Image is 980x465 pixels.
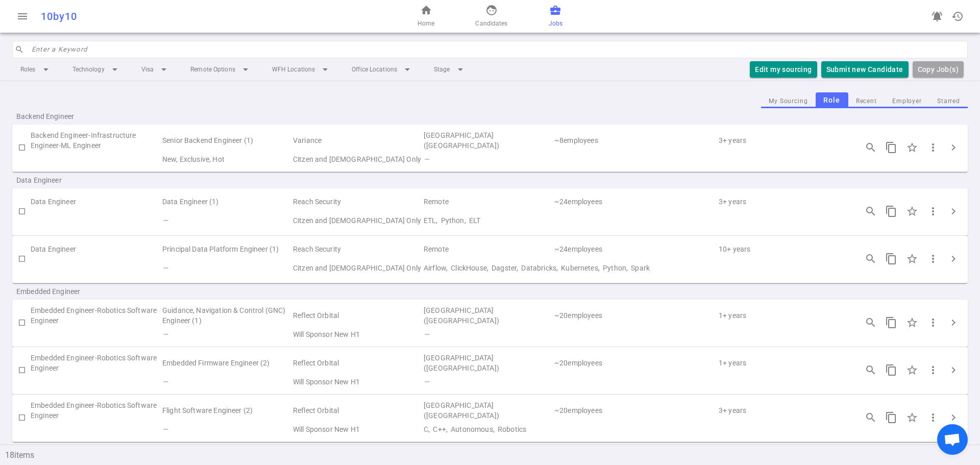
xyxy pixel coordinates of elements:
td: My Sourcing [31,375,161,389]
button: Click to expand [943,407,964,428]
span: content_copy [885,141,897,154]
td: Technical Skills ETL, Python, ELT [423,211,848,230]
span: search_insights [865,411,877,424]
span: more_vert [927,205,939,217]
button: Open history [947,6,968,27]
button: Role [816,92,848,108]
a: Go to see announcements [927,6,947,27]
span: search_insights [865,253,877,265]
td: Experience [718,192,848,211]
div: Click to Starred [901,137,923,158]
span: search_insights [865,141,877,154]
span: chevron_right [947,364,960,376]
button: Recent [848,94,885,108]
td: Embedded Engineer-Robotics Software Engineer [31,351,161,375]
li: Office Locations [344,60,422,79]
td: Experience [718,240,848,259]
td: Visa [292,211,423,230]
span: Data Engineer [16,175,147,185]
div: Click to Starred [901,359,923,381]
td: Data Engineer [31,240,161,259]
span: search [15,45,24,54]
td: Check to Select for Matching [12,399,31,436]
li: Technology [64,60,129,79]
td: Senior Backend Engineer (1) [161,129,292,152]
button: Employer [885,94,929,108]
button: Open job engagements details [861,312,881,333]
td: Los Angeles (Los Angeles Area) [423,399,553,422]
td: Flight Software Engineer (2) [161,399,292,422]
td: Check to Select for Matching [12,192,31,230]
span: chevron_right [947,205,960,217]
div: Click to Starred [901,312,923,333]
li: Visa [133,60,178,79]
td: 20 | Employee Count [553,399,718,422]
li: WFH Locations [264,60,339,79]
button: Click to expand [943,360,964,380]
span: Home [418,18,434,29]
span: more_vert [927,253,939,265]
td: Reach Security [292,192,423,211]
span: home [420,4,432,16]
i: — [162,216,168,225]
td: Data Engineer [31,192,161,211]
span: more_vert [927,141,939,154]
button: Open job engagements details [861,201,881,222]
button: Click to expand [943,312,964,333]
td: 24 | Employee Count [553,240,718,259]
td: Visa [292,152,423,166]
td: Reach Security [292,240,423,259]
button: Open job engagements details [861,407,881,428]
button: Copy this job's short summary. For full job description, use 3 dots -> Copy Long JD [881,201,901,222]
button: Open job engagements details [861,249,881,269]
span: content_copy [885,205,897,217]
td: Flags [161,375,292,389]
span: face [485,4,498,16]
div: Click to Starred [901,201,923,222]
td: Variance [292,129,423,152]
td: My Sourcing [31,211,161,230]
td: Guidance, Navigation & Control (GNC) Engineer (1) [161,304,292,327]
td: My Sourcing [31,152,161,166]
td: Reflect Orbital [292,304,423,327]
span: content_copy [885,364,897,376]
i: — [162,330,168,338]
span: Backend Engineer [16,111,147,121]
td: Los Angeles (Los Angeles Area) [423,351,553,375]
li: Remote Options [182,60,260,79]
i: expand_less [968,440,980,453]
td: Experience [718,399,848,422]
i: — [424,378,429,386]
td: Visa [292,327,423,341]
button: Edit my sourcing [750,61,817,78]
i: — [162,264,168,272]
td: Remote [423,192,553,211]
td: Backend Engineer-Infrastructure Engineer-ML Engineer [31,129,161,152]
span: chevron_right [947,316,960,329]
button: Copy this job's short summary. For full job description, use 3 dots -> Copy Long JD [881,407,901,428]
button: My Sourcing [761,94,816,108]
td: 24 | Employee Count [553,192,718,211]
a: Jobs [549,4,562,29]
span: content_copy [885,253,897,265]
li: Stage [426,60,475,79]
span: content_copy [885,411,897,424]
span: business_center [549,4,561,16]
div: Click to Starred [901,248,923,270]
td: Data Engineer (1) [161,192,292,211]
td: Los Angeles (Los Angeles Area) [423,304,553,327]
button: Click to expand [943,201,964,222]
span: Jobs [549,18,562,29]
td: Flags [161,211,292,230]
div: Click to Starred [901,407,923,428]
span: more_vert [927,364,939,376]
td: Technical Skills [423,152,848,166]
span: content_copy [885,316,897,329]
i: — [424,155,429,163]
td: Check to Select for Matching [12,304,31,341]
td: Technical Skills [423,375,848,389]
td: Embedded Firmware Engineer (2) [161,351,292,375]
a: Open chat [937,424,968,455]
td: Embedded Engineer-Robotics Software Engineer [31,399,161,422]
span: chevron_right [947,141,960,154]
